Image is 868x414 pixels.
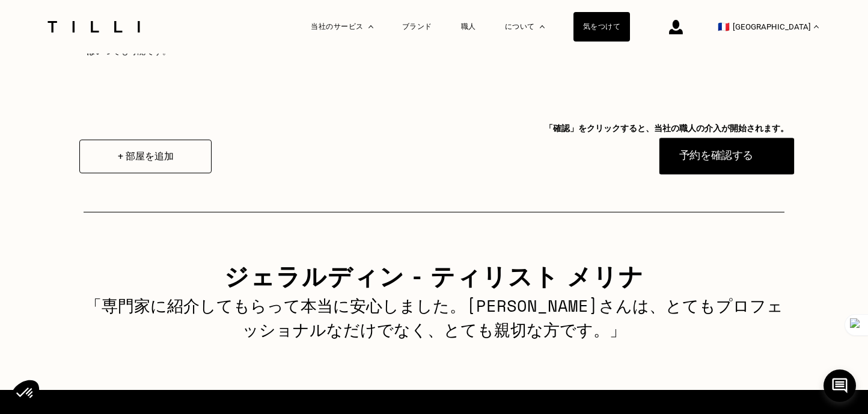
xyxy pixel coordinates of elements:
[718,21,730,32] font: 🇫🇷
[118,150,174,162] font: + 部屋を追加
[79,140,212,173] button: + 部屋を追加
[461,22,476,32] a: 職人
[505,22,535,31] font: について
[545,123,789,133] font: 「確認」をクリックすると、当社の職人の介入が開始されます。
[85,294,783,342] font: 「専門家に紹介してもらって本当に安心しました。[PERSON_NAME]さんは、とてもプロフェッショナルなだけでなく、とても親切な方です。」
[43,21,144,32] img: ティリドレスメイキングサービスロゴ
[311,22,364,31] font: 当社のサービス
[573,12,631,42] a: 気をつけて
[224,263,644,291] font: ジェラルディン - ティリスト メリナ
[659,137,795,175] button: 予約を確認する
[733,22,811,31] font: [GEOGRAPHIC_DATA]
[540,25,545,28] img: ドロップダウンメニューについて
[402,22,432,31] font: ブランド
[669,20,683,34] img: 接続アイコン
[461,22,476,31] font: 職人
[679,149,753,162] font: 予約を確認する
[368,25,373,28] img: ドロップダウンメニュー
[583,22,621,31] font: 気をつけて
[402,22,432,32] a: ブランド
[814,25,819,28] img: ドロップダウンメニュー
